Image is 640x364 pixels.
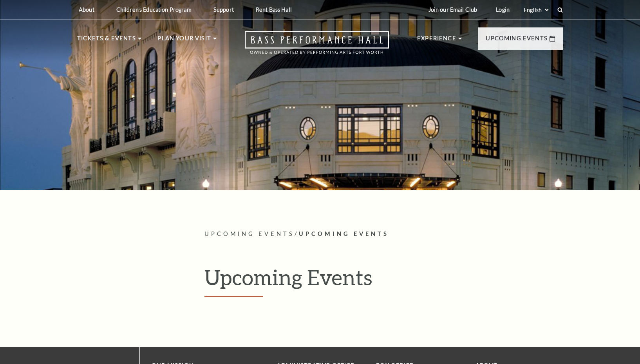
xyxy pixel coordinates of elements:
[299,230,389,237] span: Upcoming Events
[486,34,548,48] p: Upcoming Events
[157,34,211,48] p: Plan Your Visit
[204,264,563,297] h1: Upcoming Events
[77,34,136,48] p: Tickets & Events
[79,6,94,13] p: About
[213,6,234,13] p: Support
[116,6,192,13] p: Children's Education Program
[204,229,563,239] p: /
[256,6,292,13] p: Rent Bass Hall
[204,230,295,237] span: Upcoming Events
[522,6,550,14] select: Select:
[417,34,456,48] p: Experience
